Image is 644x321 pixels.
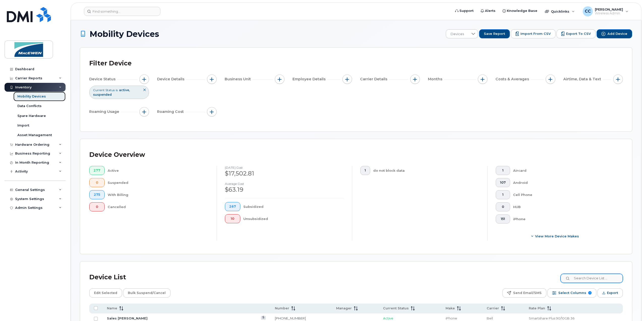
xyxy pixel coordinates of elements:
[94,181,100,185] span: 0
[500,181,506,185] span: 107
[89,148,145,161] div: Device Overview
[496,214,510,224] button: 151
[561,274,623,283] input: Search Device List ...
[89,178,105,187] button: 0
[275,316,306,320] a: [PHONE_NUMBER]
[566,32,591,36] span: Export to CSV
[597,288,623,298] button: Export
[128,289,166,297] span: Bulk Suspend/Cancel
[502,288,546,298] button: Send Email/SMS
[500,217,506,221] span: 151
[360,166,370,175] button: 1
[119,88,130,92] span: active
[225,214,240,223] button: 10
[520,32,551,36] span: Import from CSV
[487,316,493,320] span: Bell
[261,316,266,320] a: View Last Bill
[597,29,632,38] button: Add Device
[513,202,615,211] div: HUB
[94,289,117,297] span: Edit Selected
[500,168,506,172] span: 1
[360,77,389,82] span: Carrier Details
[428,77,444,82] span: Months
[157,77,186,82] span: Device Details
[588,291,592,294] span: 9
[89,190,105,199] button: 275
[89,166,105,175] button: 277
[107,306,117,311] span: Name
[243,202,344,211] div: Subsidized
[511,29,555,38] button: Import from CSV
[157,109,185,114] span: Roaming Cost
[500,205,506,209] span: 0
[225,185,344,194] div: $63.19
[108,178,209,187] div: Suspended
[513,178,615,187] div: Android
[108,202,209,211] div: Cancelled
[225,202,240,211] button: 267
[495,77,531,82] span: Costs & Averages
[336,306,352,311] span: Manager
[89,202,105,211] button: 0
[563,77,603,82] span: Airtime, Data & Text
[484,32,505,36] span: Save Report
[89,288,122,298] button: Edit Selected
[513,289,542,297] span: Send Email/SMS
[107,316,148,320] a: Sales [PERSON_NAME]
[94,205,100,209] span: 0
[94,193,100,197] span: 275
[292,77,327,82] span: Employee Details
[513,214,615,224] div: iPhone
[373,166,480,175] div: do not block data
[535,234,579,239] span: View More Device Makes
[243,214,344,223] div: Unsubsidized
[607,289,618,297] span: Export
[496,190,510,199] button: 1
[94,168,100,172] span: 277
[547,288,596,298] button: Select Columns 9
[123,288,170,298] button: Bulk Suspend/Cancel
[225,77,252,82] span: Business Unit
[496,202,510,211] button: 0
[496,178,510,187] button: 107
[513,190,615,199] div: Cell Phone
[93,93,112,96] span: suspended
[607,32,627,36] span: Add Device
[89,271,126,284] div: Device List
[513,166,615,175] div: Aircard
[529,306,545,311] span: Rate Plan
[529,316,574,320] span: Smartshare Plus 90/10GB 36
[496,166,510,175] button: 1
[89,77,117,82] span: Device Status
[225,169,344,178] div: $17,502.81
[229,205,236,209] span: 267
[446,316,457,320] span: iPhone
[558,289,586,297] span: Select Columns
[275,306,289,311] span: Number
[89,109,121,114] span: Roaming Usage
[446,30,469,39] span: Devices
[93,88,115,92] span: Current Status
[446,306,455,311] span: Make
[225,182,344,185] h4: Average cost
[496,232,615,241] button: View More Device Makes
[479,29,510,38] button: Save Report
[557,29,596,38] button: Export to CSV
[225,166,344,169] h4: [DATE] cost
[108,190,209,199] div: With Billing
[383,306,409,311] span: Current Status
[89,57,132,70] div: Filter Device
[229,217,236,221] span: 10
[383,316,393,320] span: Active
[487,306,499,311] span: Carrier
[500,193,506,197] span: 1
[90,30,159,38] span: Mobility Devices
[116,88,118,92] span: is
[365,168,366,172] span: 1
[108,166,209,175] div: Active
